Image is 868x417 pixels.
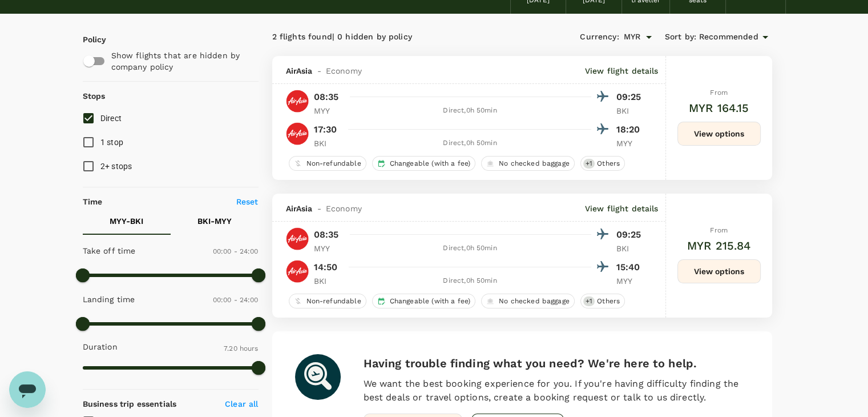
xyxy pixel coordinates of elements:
[313,203,326,214] span: -
[302,159,366,169] span: Non-refundable
[314,90,339,104] p: 08:35
[616,123,645,137] p: 18:20
[616,228,645,242] p: 09:25
[314,275,342,287] p: BKI
[289,156,366,171] div: Non-refundable
[286,122,309,145] img: AK
[616,138,645,149] p: MYY
[699,31,758,43] span: Recommended
[236,196,259,207] p: Reset
[289,294,366,308] div: Non-refundable
[616,243,645,254] p: BKI
[111,50,251,73] p: Show flights that are hidden by company policy
[481,294,575,308] div: No checked baggage
[314,138,342,149] p: BKI
[286,227,309,250] img: AK
[580,31,619,43] span: Currency :
[286,90,309,113] img: AK
[9,371,46,408] iframe: Button to launch messaging window
[314,228,339,242] p: 08:35
[314,243,342,254] p: MYY
[641,29,657,45] button: Open
[302,296,366,306] span: Non-refundable
[349,138,591,149] div: Direct , 0h 50min
[286,260,309,283] img: AK
[585,203,659,214] p: View flight details
[314,123,337,137] p: 17:30
[616,260,645,274] p: 15:40
[583,159,595,169] span: + 1
[213,247,259,255] span: 00:00 - 24:00
[481,156,575,171] div: No checked baggage
[213,296,259,304] span: 00:00 - 24:00
[585,65,659,77] p: View flight details
[677,122,761,146] button: View options
[372,294,475,308] div: Changeable (with a fee)
[83,399,177,408] strong: Business trip essentials
[689,99,749,117] h6: MYR 164.15
[314,105,342,117] p: MYY
[100,162,132,171] span: 2+ stops
[197,215,232,227] p: BKI - MYY
[224,344,259,352] span: 7.20 hours
[665,31,696,43] span: Sort by :
[349,275,591,287] div: Direct , 0h 50min
[687,236,751,255] h6: MYR 215.84
[83,34,93,45] p: Policy
[616,105,645,117] p: BKI
[592,296,624,306] span: Others
[710,226,728,234] span: From
[385,159,475,169] span: Changeable (with a fee)
[494,159,574,169] span: No checked baggage
[100,114,122,123] span: Direct
[592,159,624,169] span: Others
[710,89,728,97] span: From
[286,203,313,214] span: AirAsia
[83,196,103,207] p: Time
[616,90,645,104] p: 09:25
[616,275,645,287] p: MYY
[83,294,135,305] p: Landing time
[372,156,475,171] div: Changeable (with a fee)
[364,354,749,372] h6: Having trouble finding what you need? We're here to help.
[326,203,362,214] span: Economy
[314,260,338,274] p: 14:50
[385,296,475,306] span: Changeable (with a fee)
[580,156,625,171] div: +1Others
[677,259,761,283] button: View options
[100,138,124,147] span: 1 stop
[272,31,522,43] div: 2 flights found | 0 hidden by policy
[225,398,258,410] p: Clear all
[364,377,749,404] p: We want the best booking experience for you. If you're having difficulty finding the best deals o...
[349,105,591,117] div: Direct , 0h 50min
[349,243,591,254] div: Direct , 0h 50min
[494,296,574,306] span: No checked baggage
[286,65,313,77] span: AirAsia
[580,294,625,308] div: +1Others
[326,65,362,77] span: Economy
[83,245,136,256] p: Take off time
[83,91,106,101] strong: Stops
[83,341,118,352] p: Duration
[313,65,326,77] span: -
[583,296,595,306] span: + 1
[110,215,143,227] p: MYY - BKI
